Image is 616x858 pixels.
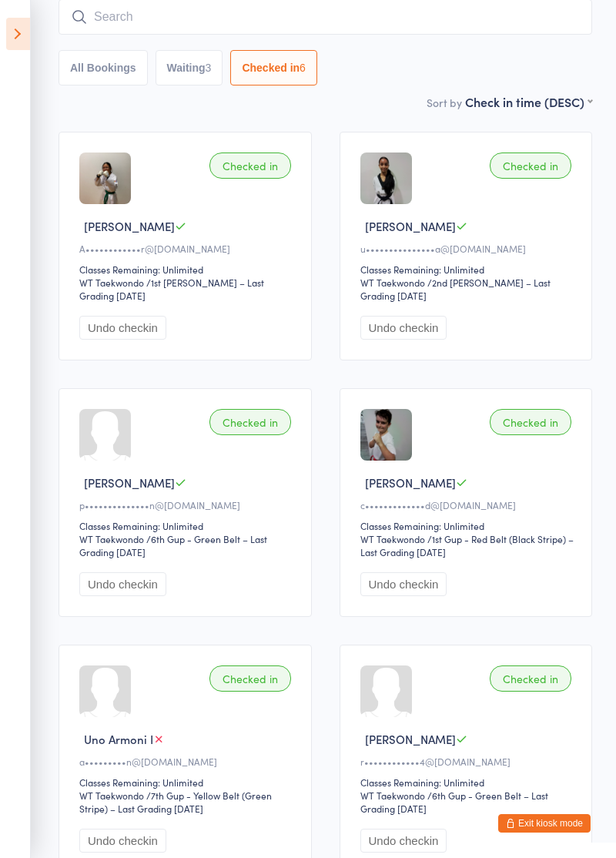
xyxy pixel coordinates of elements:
span: [PERSON_NAME] [365,731,456,747]
img: image1707910347.png [360,409,412,461]
div: Classes Remaining: Unlimited [360,519,577,532]
button: Waiting3 [156,50,223,85]
span: / 1st [PERSON_NAME] – Last Grading [DATE] [79,276,264,302]
button: Undo checkin [79,316,166,340]
span: [PERSON_NAME] [365,474,456,491]
div: WT Taekwondo [360,789,425,802]
button: Checked in6 [230,50,317,85]
button: Undo checkin [79,572,166,596]
div: WT Taekwondo [79,789,144,802]
div: WT Taekwondo [79,276,144,289]
button: Undo checkin [360,829,447,853]
div: Checked in [490,152,571,179]
img: image1652795839.png [79,152,131,204]
div: Checked in [490,665,571,692]
div: 6 [300,62,306,74]
div: Check in time (DESC) [465,93,592,110]
div: Checked in [209,152,291,179]
div: c•••••••••••••d@[DOMAIN_NAME] [360,498,577,511]
div: u•••••••••••••••a@[DOMAIN_NAME] [360,242,577,255]
div: Classes Remaining: Unlimited [360,263,577,276]
div: WT Taekwondo [360,532,425,545]
button: All Bookings [59,50,148,85]
span: / 1st Gup - Red Belt (Black Stripe) – Last Grading [DATE] [360,532,574,558]
div: Classes Remaining: Unlimited [360,776,577,789]
span: [PERSON_NAME] [84,218,175,234]
label: Sort by [427,95,462,110]
span: / 7th Gup - Yellow Belt (Green Stripe) – Last Grading [DATE] [79,789,272,815]
div: a•••••••••n@[DOMAIN_NAME] [79,755,296,768]
span: / 6th Gup - Green Belt – Last Grading [DATE] [79,532,267,558]
div: Checked in [209,665,291,692]
span: / 2nd [PERSON_NAME] – Last Grading [DATE] [360,276,551,302]
div: Classes Remaining: Unlimited [79,519,296,532]
div: r••••••••••••4@[DOMAIN_NAME] [360,755,577,768]
div: Checked in [490,409,571,435]
button: Undo checkin [360,572,447,596]
span: / 6th Gup - Green Belt – Last Grading [DATE] [360,789,548,815]
span: [PERSON_NAME] [84,474,175,491]
button: Undo checkin [79,829,166,853]
img: image1725448012.png [360,152,412,204]
div: Classes Remaining: Unlimited [79,263,296,276]
span: Uno Armoni I [84,731,153,747]
div: A••••••••••••r@[DOMAIN_NAME] [79,242,296,255]
div: WT Taekwondo [79,532,144,545]
div: WT Taekwondo [360,276,425,289]
div: Classes Remaining: Unlimited [79,776,296,789]
button: Undo checkin [360,316,447,340]
div: Checked in [209,409,291,435]
button: Exit kiosk mode [498,814,591,833]
div: 3 [206,62,212,74]
div: p••••••••••••••n@[DOMAIN_NAME] [79,498,296,511]
span: [PERSON_NAME] [365,218,456,234]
